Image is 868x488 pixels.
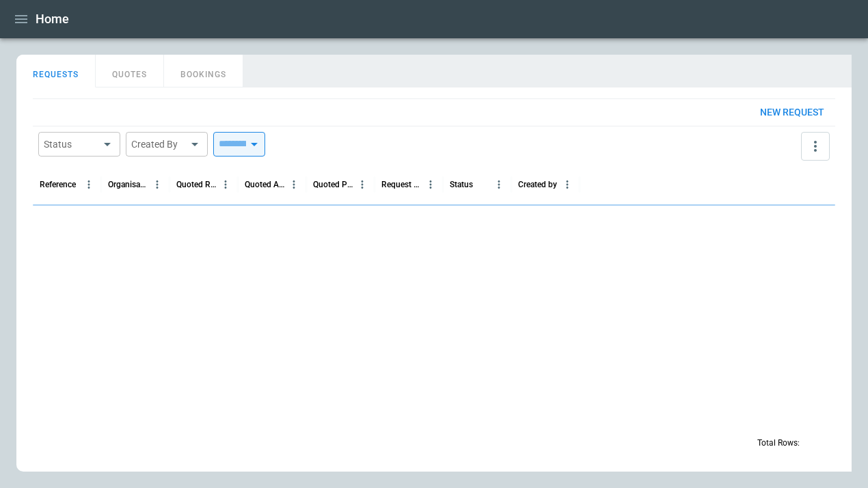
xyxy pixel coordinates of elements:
button: QUOTES [96,55,164,87]
button: REQUESTS [16,55,96,87]
div: Quoted Aircraft [245,180,285,189]
button: Created by column menu [558,176,576,193]
div: Request Created At (UTC-04:00) [381,180,422,189]
div: Created By [131,137,186,151]
p: Total Rows: [757,437,800,449]
button: Organisation column menu [148,176,166,193]
div: Created by [518,180,557,189]
button: Status column menu [490,176,508,193]
button: Quoted Route column menu [217,176,234,193]
h1: Home [36,11,69,27]
button: Reference column menu [80,176,98,193]
div: Status [44,137,98,151]
div: Quoted Price [313,180,353,189]
button: Quoted Price column menu [353,176,371,193]
button: BOOKINGS [164,55,243,87]
button: Request Created At (UTC-04:00) column menu [422,176,439,193]
div: Reference [40,180,76,189]
div: Status [450,180,473,189]
button: more [801,132,830,161]
button: New request [749,99,835,126]
div: Quoted Route [176,180,217,189]
button: Quoted Aircraft column menu [285,176,303,193]
div: Organisation [108,180,148,189]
